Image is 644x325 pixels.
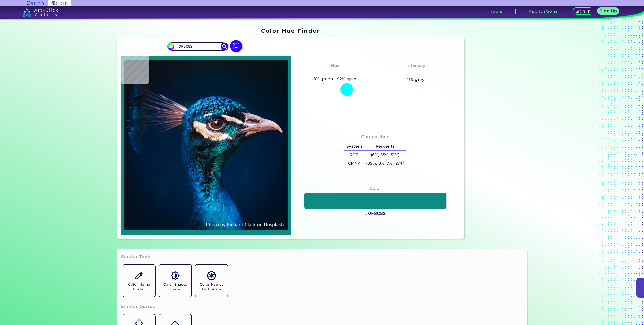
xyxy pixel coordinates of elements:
[576,9,590,13] h5: Sign In
[370,185,381,192] h4: Color
[335,76,358,82] h5: 92% cyan
[529,9,558,13] h3: Applications
[407,76,424,83] h5: 11% grey
[406,62,425,69] h4: Intensity
[344,151,364,159] h5: RGB
[361,133,390,140] h4: Composition
[221,43,228,50] img: icon search
[601,9,616,13] h5: Sign Up
[598,8,618,14] a: Sign Up
[135,271,143,280] img: icon_color_name_finder.svg
[331,62,339,69] h4: Hue
[207,271,216,280] img: icon_color_names_dictionary.svg
[364,142,406,151] h5: Percents
[171,271,180,280] img: icon_color_shades.svg
[125,282,153,292] h5: Color Name Finder
[121,254,152,260] h3: Similar Tools
[327,70,343,76] h3: Cyan
[364,159,406,168] h5: (89%, 0%, 7%, 45%)
[23,8,58,17] img: logo_artyclick_colors_white.svg
[365,211,386,217] h3: #0F8C82
[403,70,429,76] h3: Moderate
[121,263,157,299] a: Color Name Finder
[261,27,320,34] h1: Color Hue Finder
[193,263,230,299] a: Color Names Dictionary
[230,40,242,52] img: icon picture
[124,58,288,232] img: img_pavlin.jpg
[174,43,221,50] input: type color..
[311,76,335,82] h5: 8% green
[364,151,406,159] h5: (6%, 55%, 51%)
[197,282,226,292] h5: Color Names Dictionary
[27,1,44,5] img: ArtyClick Design logo
[161,282,189,292] h5: Color Shades Finder
[121,304,155,310] h3: Similar Quizes
[344,142,364,151] h5: System
[344,159,364,168] h5: CMYK
[574,8,592,14] a: Sign In
[157,263,193,299] a: Color Shades Finder
[490,9,502,13] h3: Tools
